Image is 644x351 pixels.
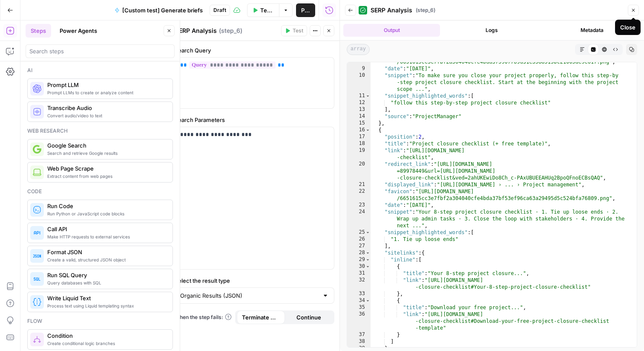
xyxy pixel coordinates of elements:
[301,6,310,15] span: Publish
[175,276,334,285] label: Select the result type
[47,271,166,279] span: Run SQL Query
[347,243,371,249] div: 27
[47,340,166,347] span: Create conditional logic branches
[47,141,166,150] span: Google Search
[347,99,371,106] div: 12
[347,290,371,297] div: 33
[347,120,371,127] div: 15
[371,6,412,15] span: SERP Analysis
[416,6,435,14] span: ( step_6 )
[109,3,208,17] button: [Custom test] Generate briefs
[27,67,173,74] div: Ai
[347,133,371,140] div: 17
[219,26,242,35] span: ( step_6 )
[47,81,166,89] span: Prompt LLM
[47,104,166,112] span: Transcribe Audio
[175,46,334,55] label: Search Query
[296,313,321,322] span: Continue
[47,302,166,309] span: Process text using Liquid templating syntax
[47,331,166,340] span: Condition
[296,3,315,17] button: Publish
[365,263,370,270] span: Toggle code folding, rows 30 through 33
[281,25,307,36] button: Test
[620,23,635,32] div: Close
[347,93,371,99] div: 11
[47,164,166,173] span: Web Page Scrape
[55,24,102,38] button: Power Agents
[47,210,166,217] span: Run Python or JavaScript code blocks
[175,116,334,124] label: Search Parameters
[347,277,371,290] div: 32
[347,202,371,209] div: 23
[47,89,166,96] span: Prompt LLMs to create or analyze content
[47,279,166,286] span: Query databases with SQL
[175,313,232,321] a: When the step fails:
[347,256,371,263] div: 29
[347,311,371,331] div: 36
[347,331,371,338] div: 37
[365,93,370,99] span: Toggle code folding, rows 11 through 13
[47,225,166,233] span: Call API
[27,127,173,135] div: Web research
[242,313,280,322] span: Terminate Workflow
[47,173,166,180] span: Extract content from web pages
[47,256,166,263] span: Create a valid, structured JSON object
[47,233,166,240] span: Make HTTP requests to external services
[365,229,370,236] span: Toggle code folding, rows 25 through 27
[47,202,166,210] span: Run Code
[347,236,371,243] div: 26
[247,3,279,17] button: Test Workflow
[347,44,370,55] span: array
[285,310,333,324] button: Continue
[260,6,274,15] span: Test Workflow
[347,209,371,229] div: 24
[180,291,319,300] input: Organic Results (JSON)
[347,161,371,181] div: 20
[347,249,371,256] div: 28
[29,47,171,55] input: Search steps
[47,150,166,157] span: Search and retrieve Google results
[293,27,303,35] span: Test
[443,24,540,37] button: Logs
[47,294,166,302] span: Write Liquid Text
[27,188,173,195] div: Code
[347,297,371,304] div: 34
[365,297,370,304] span: Toggle code folding, rows 34 through 37
[213,6,226,14] span: Draft
[175,26,217,35] textarea: SERP Analysis
[47,112,166,119] span: Convert audio/video to text
[365,249,370,256] span: Toggle code folding, rows 28 through 39
[347,270,371,277] div: 31
[27,317,173,325] div: Flow
[544,24,641,37] button: Metadata
[347,229,371,236] div: 25
[347,106,371,113] div: 13
[343,24,440,37] button: Output
[365,256,370,263] span: Toggle code folding, rows 29 through 38
[347,72,371,93] div: 10
[347,147,371,161] div: 19
[347,113,371,120] div: 14
[347,263,371,270] div: 30
[26,24,51,38] button: Steps
[122,6,203,15] span: [Custom test] Generate briefs
[347,65,371,72] div: 9
[47,248,166,256] span: Format JSON
[365,127,370,133] span: Toggle code folding, rows 16 through 41
[347,188,371,202] div: 22
[347,304,371,311] div: 35
[347,140,371,147] div: 18
[347,338,371,345] div: 38
[347,127,371,133] div: 16
[347,181,371,188] div: 21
